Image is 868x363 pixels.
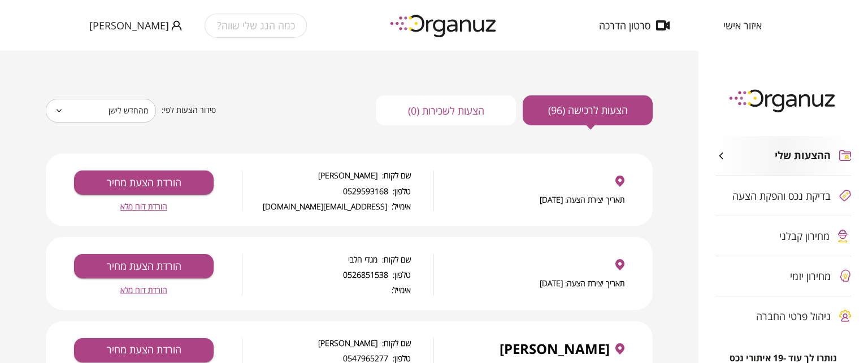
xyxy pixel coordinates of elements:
span: [PERSON_NAME] [500,341,610,357]
span: שם לקוח: [PERSON_NAME] [242,338,411,348]
span: [PERSON_NAME] [89,20,169,31]
button: [PERSON_NAME] [89,19,182,33]
span: טלפון: 0547965277 [242,353,411,363]
span: טלפון: 0526851538 [242,270,411,279]
img: logo [382,10,506,41]
button: הורדת הצעת מחיר [74,170,214,195]
img: logo [721,85,845,116]
button: הצעות לשכירות (0) [376,95,516,125]
button: הורדת הצעת מחיר [74,338,214,362]
button: איזור אישי [706,20,779,31]
button: סרטון הדרכה [582,20,687,31]
button: הורדת הצעת מחיר [74,254,214,278]
span: טלפון: 0529593168 [242,186,411,196]
span: סרטון הדרכה [599,20,650,31]
span: אימייל: [242,285,411,295]
span: תאריך יצירת הצעה: [DATE] [540,278,624,288]
span: אימייל: [EMAIL_ADDRESS][DOMAIN_NAME] [242,202,411,211]
span: סידור הצעות לפי: [162,105,216,116]
span: שם לקוח: [PERSON_NAME] [242,170,411,180]
span: תאריך יצירת הצעה: [DATE] [540,194,624,205]
span: שם לקוח: מגדי חלבי [242,255,411,264]
button: ההצעות שלי [715,136,851,176]
div: מהחדש לישן [46,95,156,126]
button: הורדת דוח מלא [120,285,167,295]
span: איזור אישי [723,20,762,31]
button: הצעות לרכישה (96) [523,95,653,125]
button: הורדת דוח מלא [120,202,167,211]
span: ההצעות שלי [775,150,831,162]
